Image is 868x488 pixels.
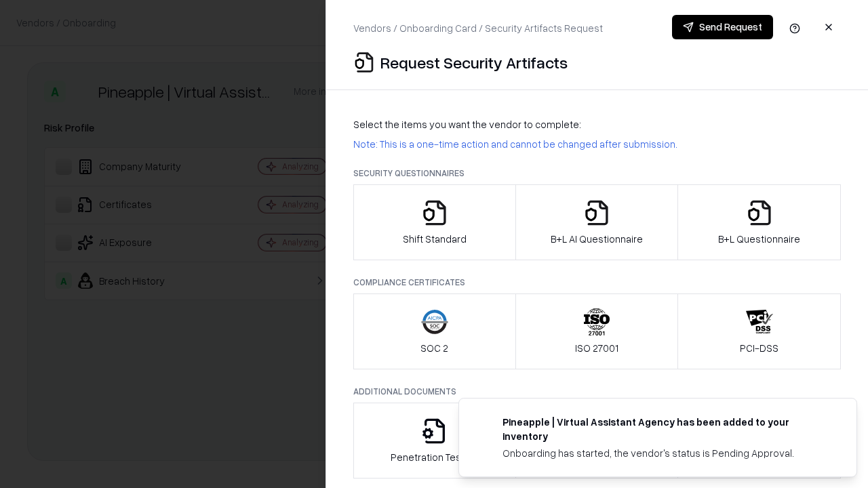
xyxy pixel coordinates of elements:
[403,232,467,246] p: Shift Standard
[353,21,603,35] p: Vendors / Onboarding Card / Security Artifacts Request
[353,184,516,260] button: Shift Standard
[502,415,824,443] div: Pineapple | Virtual Assistant Agency has been added to your inventory
[551,232,643,246] p: B+L AI Questionnaire
[502,446,824,460] div: Onboarding has started, the vendor's status is Pending Approval.
[380,52,568,73] p: Request Security Artifacts
[740,341,778,355] p: PCI-DSS
[391,450,478,464] p: Penetration Testing
[575,341,618,355] p: ISO 27001
[353,277,841,288] p: Compliance Certificates
[475,415,492,431] img: trypineapple.com
[353,403,516,479] button: Penetration Testing
[677,293,841,369] button: PCI-DSS
[677,184,841,260] button: B+L Questionnaire
[353,117,841,131] p: Select the items you want the vendor to complete:
[718,232,800,246] p: B+L Questionnaire
[515,184,679,260] button: B+L AI Questionnaire
[420,341,448,355] p: SOC 2
[515,293,679,369] button: ISO 27001
[672,15,773,39] button: Send Request
[353,293,516,369] button: SOC 2
[353,167,841,179] p: Security Questionnaires
[353,386,841,397] p: Additional Documents
[353,137,841,151] p: Note: This is a one-time action and cannot be changed after submission.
